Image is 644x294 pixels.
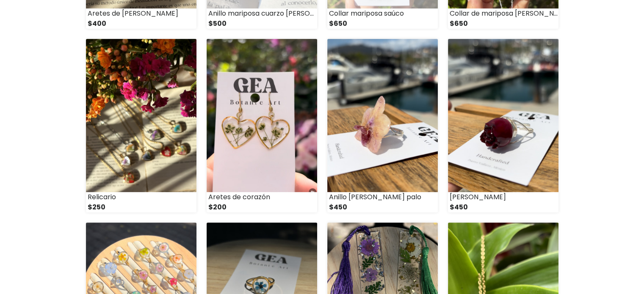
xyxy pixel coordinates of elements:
[207,19,317,29] div: $500
[327,8,438,19] div: Collar mariposa saúco
[207,202,317,212] div: $200
[327,19,438,29] div: $650
[86,39,196,192] img: small_1714189817016.jpeg
[448,202,558,212] div: $450
[448,8,558,19] div: Collar de mariposa [PERSON_NAME]
[86,19,196,29] div: $400
[86,192,196,202] div: Relicario
[448,192,558,202] div: [PERSON_NAME]
[86,8,196,19] div: Aretes de [PERSON_NAME]
[327,202,438,212] div: $450
[448,39,558,212] a: [PERSON_NAME] $450
[207,39,317,192] img: small_1709522645214.jpeg
[327,39,438,192] img: small_1709178489790.jpeg
[207,39,317,212] a: Aretes de corazón $200
[86,202,196,212] div: $250
[207,192,317,202] div: Aretes de corazón
[327,192,438,202] div: Anillo [PERSON_NAME] palo
[86,39,196,212] a: Relicario $250
[448,39,558,192] img: small_1709178419101.jpeg
[448,19,558,29] div: $650
[327,39,438,212] a: Anillo [PERSON_NAME] palo $450
[207,8,317,19] div: Anillo mariposa cuarzo [PERSON_NAME]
